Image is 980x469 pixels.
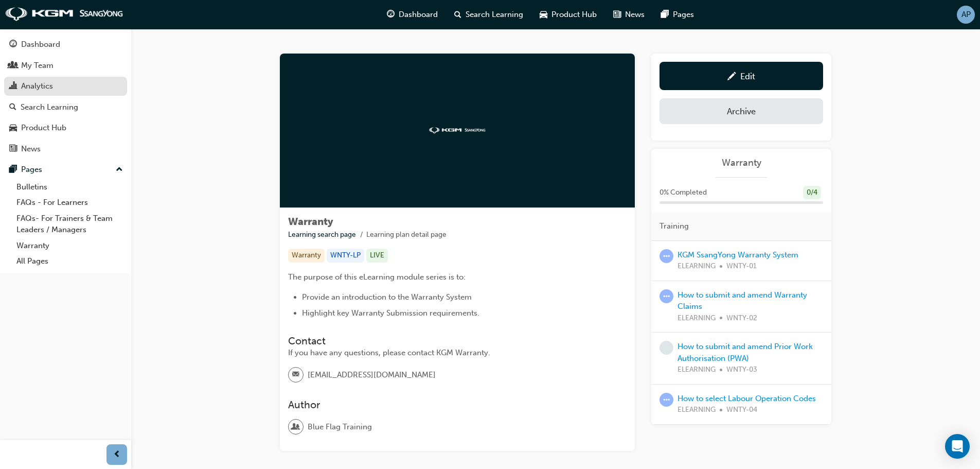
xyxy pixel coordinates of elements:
[429,127,486,134] img: kgm
[288,216,333,228] span: Warranty
[726,364,757,376] span: WNTY-03
[727,106,756,116] div: Archive
[803,186,821,200] div: 0 / 4
[327,249,364,263] div: WNTY-LP
[21,101,78,113] div: Search Learning
[9,165,17,175] span: pages-icon
[660,62,823,90] a: Edit
[4,118,127,137] a: Product Hub
[9,145,17,154] span: news-icon
[531,4,605,25] a: car-iconProduct Hub
[4,77,127,96] a: Analytics
[454,8,461,21] span: search-icon
[9,61,17,71] span: people-icon
[292,368,299,381] span: email-icon
[113,448,121,461] span: prev-icon
[387,8,395,21] span: guage-icon
[399,9,438,21] span: Dashboard
[540,8,547,21] span: car-icon
[4,56,127,75] a: My Team
[466,9,523,21] span: Search Learning
[9,103,16,112] span: search-icon
[660,157,823,169] a: Warranty
[21,39,60,50] div: Dashboard
[961,9,971,21] span: AP
[726,404,757,416] span: WNTY-04
[288,347,627,359] div: If you have any questions, please contact KGM Warranty.
[4,160,127,179] button: Pages
[12,195,127,211] a: FAQs - For Learners
[660,98,823,124] button: Archive
[678,290,807,311] a: How to submit and amend Warranty Claims
[625,9,645,21] span: News
[660,187,707,199] span: 0 % Completed
[957,6,975,24] button: AP
[21,122,66,134] div: Product Hub
[21,60,54,72] div: My Team
[551,9,597,21] span: Product Hub
[727,72,736,82] span: pencil-icon
[4,140,127,159] a: News
[661,8,669,21] span: pages-icon
[288,230,356,239] a: Learning search page
[288,335,627,347] h3: Contact
[21,164,42,176] div: Pages
[945,434,970,459] div: Open Intercom Messenger
[288,249,325,263] div: Warranty
[613,8,621,21] span: news-icon
[726,312,757,324] span: WNTY-02
[308,421,372,433] span: Blue Flag Training
[9,82,17,91] span: chart-icon
[660,249,673,263] span: learningRecordVerb_ATTEMPT-icon
[21,80,53,92] div: Analytics
[740,71,755,81] div: Edit
[4,35,127,54] a: Dashboard
[605,4,653,25] a: news-iconNews
[12,211,127,238] a: FAQs- For Trainers & Team Leaders / Managers
[302,308,479,318] span: Highlight key Warranty Submission requirements.
[12,238,127,254] a: Warranty
[366,229,447,241] li: Learning plan detail page
[726,260,757,272] span: WNTY-01
[678,364,716,376] span: ELEARNING
[678,260,716,272] span: ELEARNING
[12,253,127,269] a: All Pages
[12,179,127,195] a: Bulletins
[678,312,716,324] span: ELEARNING
[678,404,716,416] span: ELEARNING
[288,399,627,411] h3: Author
[660,341,673,355] span: learningRecordVerb_NONE-icon
[660,393,673,407] span: learningRecordVerb_ATTEMPT-icon
[673,9,694,21] span: Pages
[678,394,816,403] a: How to select Labour Operation Codes
[678,342,813,363] a: How to submit and amend Prior Work Authorisation (PWA)
[660,220,689,232] span: Training
[4,33,127,160] button: DashboardMy TeamAnalyticsSearch LearningProduct HubNews
[4,98,127,117] a: Search Learning
[9,124,17,133] span: car-icon
[302,292,472,302] span: Provide an introduction to the Warranty System
[446,4,531,25] a: search-iconSearch Learning
[21,143,41,155] div: News
[653,4,702,25] a: pages-iconPages
[678,250,798,259] a: KGM SsangYong Warranty System
[288,272,466,282] span: The purpose of this eLearning module series is to:
[116,163,123,177] span: up-icon
[379,4,446,25] a: guage-iconDashboard
[660,289,673,303] span: learningRecordVerb_ATTEMPT-icon
[308,369,436,381] span: [EMAIL_ADDRESS][DOMAIN_NAME]
[5,7,123,22] img: kgm
[292,421,299,434] span: user-icon
[9,40,17,49] span: guage-icon
[366,249,388,263] div: LIVE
